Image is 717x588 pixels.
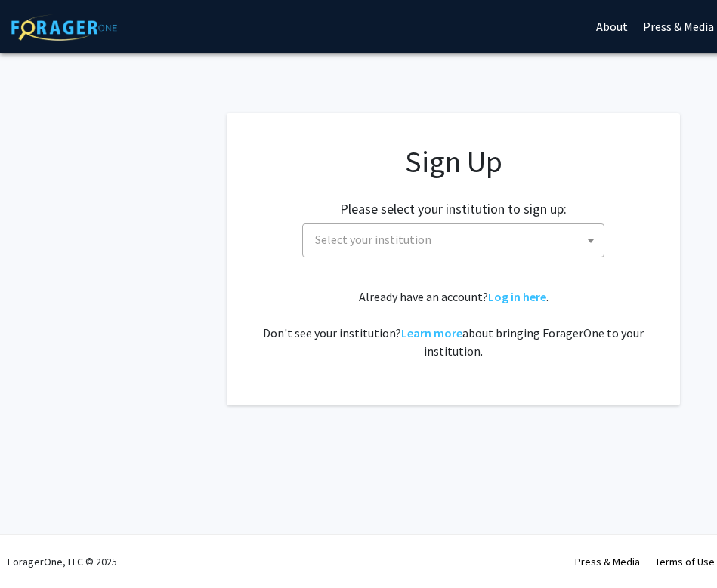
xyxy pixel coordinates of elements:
[488,289,546,304] a: Log in here
[315,232,431,247] span: Select your institution
[655,555,715,568] a: Terms of Use
[302,223,604,257] span: Select your institution
[575,555,640,568] a: Press & Media
[257,143,650,180] h1: Sign Up
[8,535,117,588] div: ForagerOne, LLC © 2025
[401,325,462,340] a: Learn more about bringing ForagerOne to your institution
[340,201,567,217] h2: Please select your institution to sign up:
[257,288,650,360] div: Already have an account? . Don't see your institution? about bringing ForagerOne to your institut...
[11,14,117,41] img: ForagerOne Logo
[309,224,604,255] span: Select your institution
